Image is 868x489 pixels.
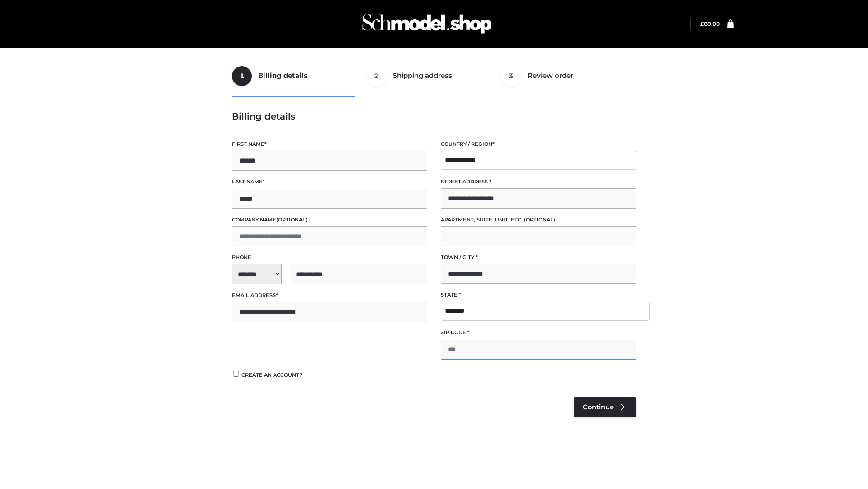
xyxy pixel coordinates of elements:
label: Country / Region [441,140,636,149]
a: Continue [574,397,636,417]
label: Street address [441,177,636,186]
span: £ [700,20,704,27]
input: Create an account? [232,371,240,377]
span: Continue [583,403,614,411]
label: Apartment, suite, unit, etc. [441,216,636,224]
label: Last name [232,177,427,186]
a: £89.00 [700,20,720,27]
label: First name [232,140,427,149]
label: Company name [232,216,427,224]
span: (optional) [276,216,307,223]
label: Email address [232,291,427,300]
h3: Billing details [232,111,636,122]
img: Schmodel Admin 964 [359,6,495,42]
label: Phone [232,253,427,262]
bdi: 89.00 [700,20,720,27]
label: ZIP Code [441,328,636,337]
label: State [441,291,636,299]
span: Create an account? [241,372,302,378]
label: Town / City [441,253,636,262]
span: (optional) [524,216,555,223]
